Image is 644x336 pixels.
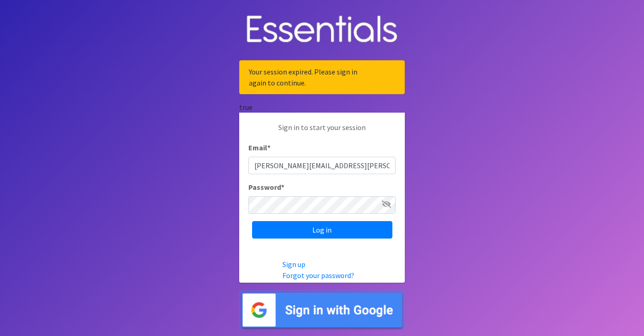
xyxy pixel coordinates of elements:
label: Password [248,182,284,193]
label: Email [248,142,270,153]
img: Sign in with Google [239,290,405,330]
p: Sign in to start your session [248,122,396,142]
abbr: required [281,182,284,192]
a: Forgot your password? [282,271,354,280]
input: Log in [252,221,392,239]
div: Your session expired. Please sign in again to continue. [239,60,405,94]
a: Sign up [282,260,305,269]
div: true [239,102,405,113]
abbr: required [267,143,270,152]
img: Human Essentials [239,6,405,53]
